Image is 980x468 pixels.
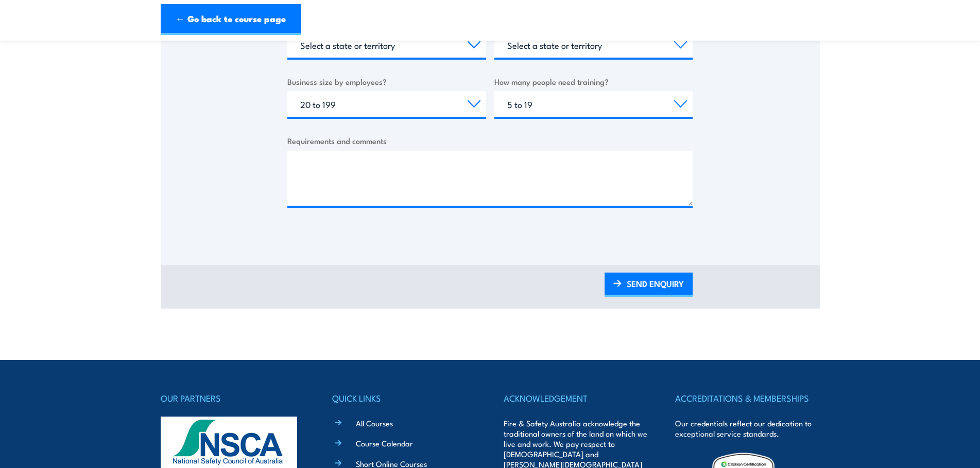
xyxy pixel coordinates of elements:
[675,418,819,439] p: Our credentials reflect our dedication to exceptional service standards.
[356,418,393,428] a: All Courses
[605,273,693,297] a: SEND ENQUIRY
[332,391,476,405] h4: QUICK LINKS
[161,417,297,468] img: nsca-logo-footer
[675,391,819,405] h4: ACCREDITATIONS & MEMBERSHIPS
[161,4,301,35] a: ← Go back to course page
[504,391,648,405] h4: ACKNOWLEDGEMENT
[356,438,413,448] a: Course Calendar
[287,135,693,147] label: Requirements and comments
[287,76,486,87] label: Business size by employees?
[494,76,693,87] label: How many people need training?
[161,391,305,405] h4: OUR PARTNERS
